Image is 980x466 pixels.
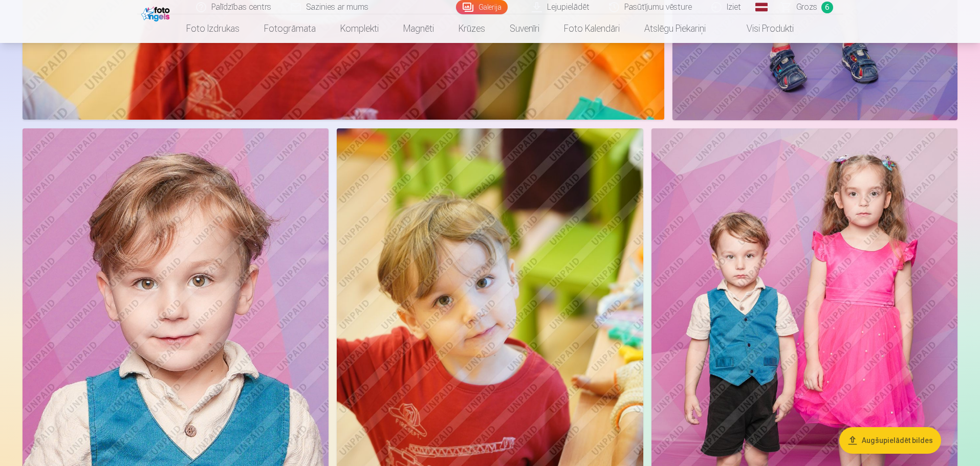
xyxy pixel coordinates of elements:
[328,14,391,43] a: Komplekti
[821,2,833,13] span: 6
[174,14,252,43] a: Foto izdrukas
[839,427,941,454] button: Augšupielādēt bildes
[252,14,328,43] a: Fotogrāmata
[718,14,806,43] a: Visi produkti
[497,14,552,43] a: Suvenīri
[632,14,718,43] a: Atslēgu piekariņi
[141,4,172,21] img: /fa1
[446,14,497,43] a: Krūzes
[796,1,817,13] span: Grozs
[552,14,632,43] a: Foto kalendāri
[391,14,446,43] a: Magnēti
